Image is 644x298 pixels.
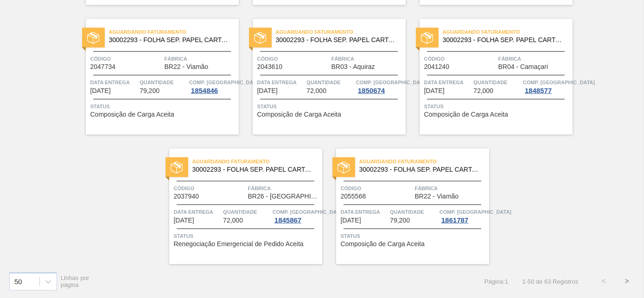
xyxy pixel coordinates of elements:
span: Composição de Carga Aceita [257,111,341,118]
span: Composição de Carga Aceita [341,241,425,248]
span: 72,000 [473,87,493,94]
span: Aguardando Faturamento [443,27,573,37]
span: 18/11/2025 [341,217,361,224]
span: Data Entrega [174,207,221,217]
span: Quantidade [223,207,270,217]
span: 72,000 [306,87,326,94]
span: 16/11/2025 [257,87,278,94]
span: Aguardando Faturamento [276,27,406,37]
span: 30002293 - FOLHA SEP. PAPEL CARTAO 1200x1000M 350g [443,37,565,43]
span: Quantidade [306,78,354,87]
span: 14/11/2025 [90,87,111,94]
span: BR26 - Uberlândia [248,193,320,200]
span: 30002293 - FOLHA SEP. PAPEL CARTAO 1200x1000M 350g [109,37,231,43]
span: Data Entrega [257,78,305,87]
span: Código [257,54,329,63]
span: 72,000 [223,217,243,224]
span: 79,200 [140,87,159,94]
span: 79,200 [390,217,410,224]
button: < [592,270,615,293]
span: Fábrica [248,184,320,193]
span: BR03 - Aquiraz [332,63,375,70]
div: 1861787 [440,217,470,224]
span: 2043610 [257,63,283,70]
span: 30002293 - FOLHA SEP. PAPEL CARTAO 1200x1000M 350g [276,37,398,43]
a: Comp. [GEOGRAPHIC_DATA]1854846 [189,78,236,94]
div: 1848577 [523,87,554,94]
span: Código [424,54,496,63]
span: Fábrica [415,184,487,193]
span: Aguardando Faturamento [109,27,239,37]
span: 30002293 - FOLHA SEP. PAPEL CARTAO 1200x1000M 350g [359,166,482,173]
img: status [87,32,99,44]
span: Data Entrega [424,78,472,87]
span: 2041240 [424,63,450,70]
span: Data Entrega [341,207,388,217]
span: 2047734 [90,63,116,70]
span: Página : 1 [485,278,508,285]
span: Código [341,184,413,193]
img: status [171,161,183,174]
span: Status [341,231,487,241]
span: Comp. Carga [189,78,261,87]
a: statusAguardando Faturamento30002293 - FOLHA SEP. PAPEL CARTAO 1200x1000M 350gCódigo2043610Fábric... [239,19,406,135]
span: Quantidade [390,207,437,217]
span: Status [174,231,320,241]
div: 1845867 [273,217,303,224]
img: status [338,161,350,174]
span: Quantidade [473,78,521,87]
span: BR04 - Camaçari [498,63,548,70]
div: 1854846 [189,87,220,94]
span: 2055568 [341,193,366,200]
img: status [254,32,266,44]
span: Comp. Carga [273,207,344,217]
button: > [615,270,638,293]
span: Quantidade [140,78,187,87]
span: 16/11/2025 [424,87,445,94]
span: Comp. Carga [523,78,595,87]
span: Código [174,184,246,193]
a: statusAguardando Faturamento30002293 - FOLHA SEP. PAPEL CARTAO 1200x1000M 350gCódigo2055568Fábric... [322,149,489,264]
span: Fábrica [332,54,403,63]
span: Comp. Carga [440,207,511,217]
span: 2037940 [174,193,199,200]
span: Composição de Carga Aceita [424,111,508,118]
span: Aguardando Faturamento [359,157,489,166]
a: Comp. [GEOGRAPHIC_DATA]1845867 [273,207,320,224]
span: Código [90,54,162,63]
span: Aguardando Faturamento [192,157,322,166]
span: Comp. Carga [356,78,428,87]
div: 50 [14,278,22,286]
span: Fábrica [498,54,570,63]
span: Fábrica [165,54,236,63]
span: BR22 - Viamão [165,63,209,70]
a: statusAguardando Faturamento30002293 - FOLHA SEP. PAPEL CARTAO 1200x1000M 350gCódigo2041240Fábric... [406,19,573,135]
a: statusAguardando Faturamento30002293 - FOLHA SEP. PAPEL CARTAO 1200x1000M 350gCódigo2037940Fábric... [155,149,322,264]
a: Comp. [GEOGRAPHIC_DATA]1850674 [356,78,403,94]
span: Status [257,102,403,111]
a: Comp. [GEOGRAPHIC_DATA]1861787 [440,207,487,224]
a: statusAguardando Faturamento30002293 - FOLHA SEP. PAPEL CARTAO 1200x1000M 350gCódigo2047734Fábric... [72,19,239,135]
a: Comp. [GEOGRAPHIC_DATA]1848577 [523,78,570,94]
span: BR22 - Viamão [415,193,459,200]
span: 1 - 50 de 63 Registros [522,278,578,285]
img: status [421,32,433,44]
span: Status [424,102,570,111]
span: 30002293 - FOLHA SEP. PAPEL CARTAO 1200x1000M 350g [192,166,315,173]
span: 17/11/2025 [174,217,194,224]
span: Status [90,102,236,111]
span: Composição de Carga Aceita [90,111,174,118]
span: Data Entrega [90,78,138,87]
div: 1850674 [356,87,387,94]
span: Linhas por página [61,274,89,288]
span: Renegociação Emergencial de Pedido Aceita [174,241,304,248]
